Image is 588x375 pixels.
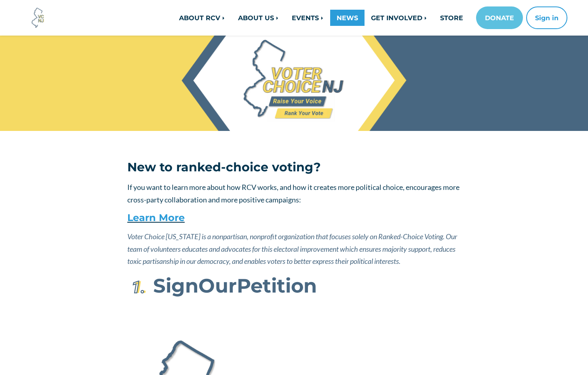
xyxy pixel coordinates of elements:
[198,274,237,297] span: Our
[127,181,461,206] p: If you want to learn more about how RCV works, and how it creates more political choice, encourag...
[330,10,365,26] a: NEWS
[173,10,232,26] a: ABOUT RCV
[365,10,434,26] a: GET INVOLVED
[285,10,330,26] a: EVENTS
[127,160,461,175] h3: New to ranked-choice voting?
[476,6,523,29] a: DONATE
[434,10,470,26] a: STORE
[526,6,567,29] button: Sign in or sign up
[121,6,567,29] nav: Main navigation
[232,10,285,26] a: ABOUT US
[127,277,148,297] img: First
[153,274,317,297] strong: Sign Petition
[127,212,185,223] a: Learn More
[127,232,457,265] em: Voter Choice [US_STATE] is a nonpartisan, nonprofit organization that focuses solely on Ranked-Ch...
[27,7,49,29] img: Voter Choice NJ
